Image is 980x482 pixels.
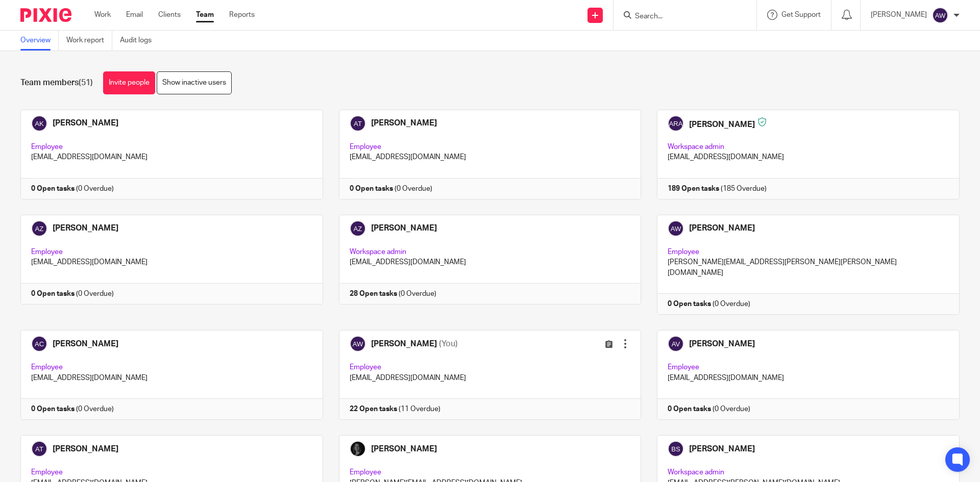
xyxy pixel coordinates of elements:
a: Audit logs [120,31,159,50]
h1: Team members [20,78,93,88]
a: Invite people [103,71,155,94]
a: Show inactive users [157,71,232,94]
span: Get Support [781,11,821,18]
a: Overview [20,31,59,50]
a: Email [126,10,143,20]
a: Clients [158,10,181,20]
img: svg%3E [932,7,948,23]
span: (51) [79,79,93,87]
a: Work report [66,31,112,50]
input: Search [634,12,726,21]
a: Work [94,10,111,20]
a: Reports [229,10,255,20]
img: Pixie [20,8,71,22]
p: [PERSON_NAME] [871,10,927,20]
a: Team [196,10,214,20]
